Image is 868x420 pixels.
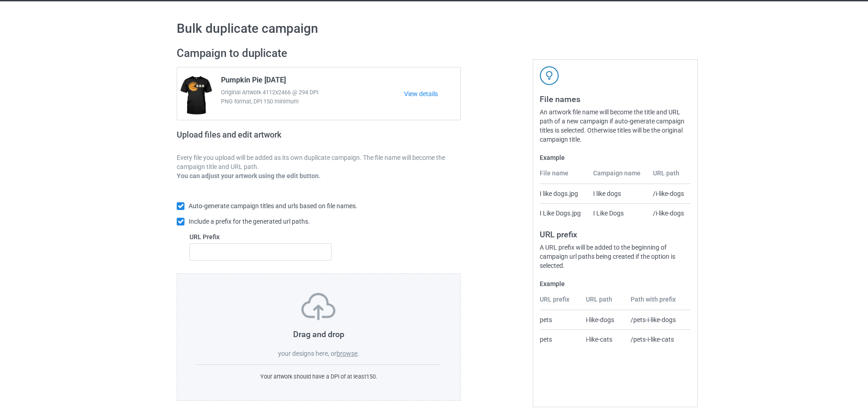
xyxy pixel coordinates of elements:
[404,89,460,98] a: View details
[540,329,581,349] td: pets
[540,169,588,184] th: File name
[540,66,559,85] img: svg+xml;base64,PD94bWwgdmVyc2lvbj0iMS4wIiBlbmNvZGluZz0iVVRGLTgiPz4KPHN2ZyB3aWR0aD0iNDJweCIgaGVpZ2...
[540,153,691,162] label: Example
[540,184,588,203] td: I like dogs.jpg
[196,329,441,339] h3: Drag and drop
[581,329,626,349] td: i-like-cats
[177,172,321,179] b: You can adjust your artwork using the edit button.
[581,295,626,310] th: URL path
[540,279,691,288] label: Example
[260,373,377,380] span: Your artwork should have a DPI of at least 150 .
[648,184,691,203] td: /i-like-dogs
[540,203,588,223] td: I Like Dogs.jpg
[177,130,347,147] h2: Upload files and edit artwork
[189,218,310,225] span: Include a prefix for the generated url paths.
[221,88,404,97] span: Original Artwork 4112x2466 @ 294 DPI
[189,232,331,241] label: URL Prefix
[221,76,286,88] span: Pumpkin Pie [DATE]
[540,243,691,270] div: A URL prefix will be added to the beginning of campaign url paths being created if the option is ...
[540,295,581,310] th: URL prefix
[337,350,358,357] label: browse
[540,229,691,240] h3: URL prefix
[221,97,404,106] span: PNG format, DPI 150 minimum
[648,169,691,184] th: URL path
[278,350,337,357] span: your designs here, or
[540,310,581,329] td: pets
[588,184,648,203] td: I like dogs
[177,153,461,171] p: Every file you upload will be added as its own duplicate campaign. The file name will become the ...
[626,310,691,329] td: /pets-i-like-dogs
[581,310,626,329] td: i-like-dogs
[626,295,691,310] th: Path with prefix
[177,46,461,61] h2: Campaign to duplicate
[358,350,359,357] span: .
[588,203,648,223] td: I Like Dogs
[648,203,691,223] td: /i-like-dogs
[540,94,691,104] h3: File names
[189,202,358,210] span: Auto-generate campaign titles and urls based on file names.
[540,108,691,144] div: An artwork file name will become the title and URL path of a new campaign if auto-generate campai...
[177,20,691,37] h1: Bulk duplicate campaign
[301,293,336,320] img: svg+xml;base64,PD94bWwgdmVyc2lvbj0iMS4wIiBlbmNvZGluZz0iVVRGLTgiPz4KPHN2ZyB3aWR0aD0iNzVweCIgaGVpZ2...
[588,169,648,184] th: Campaign name
[626,329,691,349] td: /pets-i-like-cats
